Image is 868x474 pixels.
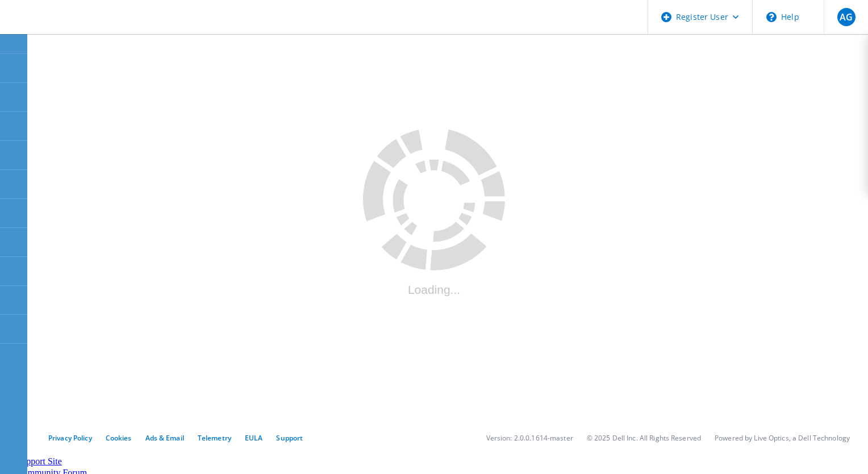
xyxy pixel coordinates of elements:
[245,433,262,443] a: EULA
[48,433,92,443] a: Privacy Policy
[715,433,850,443] li: Powered by Live Optics, a Dell Technology
[198,433,231,443] a: Telemetry
[840,13,853,22] span: AG
[363,283,505,297] div: Loading...
[106,433,132,443] a: Cookies
[486,433,573,443] li: Version: 2.0.0.1614-master
[145,433,184,443] a: Ads & Email
[11,22,133,32] a: Live Optics Dashboard
[16,456,62,466] a: Support Site
[766,12,777,22] svg: \n
[587,433,701,443] li: © 2025 Dell Inc. All Rights Reserved
[276,433,303,443] a: Support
